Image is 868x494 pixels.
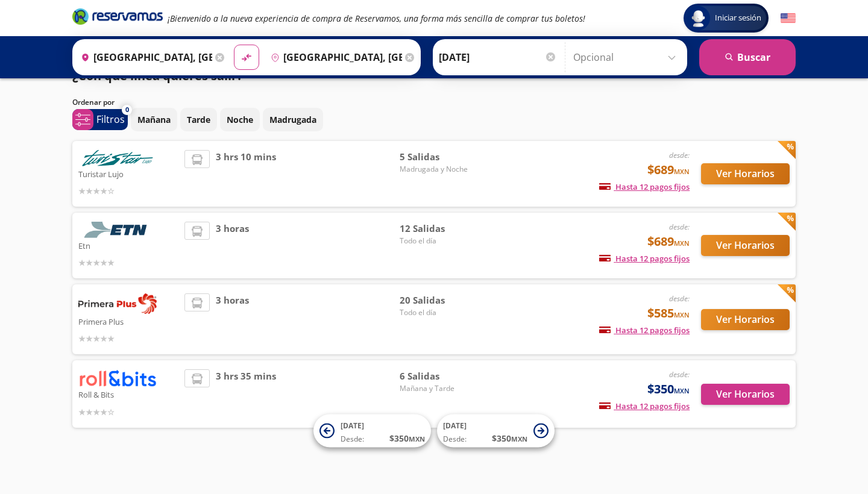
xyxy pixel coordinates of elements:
[72,7,163,29] a: Brand Logo
[137,113,171,126] p: Mañana
[599,181,690,192] span: Hasta 12 pagos fijos
[180,108,217,131] button: Tarde
[216,293,249,345] span: 3 horas
[701,384,790,405] button: Ver Horarios
[781,11,796,26] button: English
[78,387,178,401] p: Roll & Bits
[400,307,484,318] span: Todo el día
[78,238,178,252] p: Etn
[647,161,690,179] span: $689
[78,166,178,181] p: Turistar Lujo
[400,150,484,164] span: 5 Salidas
[78,369,157,387] img: Roll & Bits
[269,113,316,126] p: Madrugada
[263,108,323,131] button: Madrugada
[220,108,260,131] button: Noche
[437,414,555,448] button: [DATE]Desde:$350MXN
[168,13,585,24] em: ¡Bienvenido a la nueva experiencia de compra de Reservamos, una forma más sencilla de comprar tus...
[72,7,163,25] i: Brand Logo
[341,421,364,431] span: [DATE]
[669,222,690,232] em: desde:
[647,233,690,251] span: $689
[674,239,690,248] small: MXN
[72,109,128,130] button: 0Filtros
[266,42,402,72] input: Buscar Destino
[511,434,527,443] small: MXN
[599,401,690,411] span: Hasta 12 pagos fijos
[76,42,212,72] input: Buscar Origen
[341,434,364,445] span: Desde:
[599,253,690,264] span: Hasta 12 pagos fijos
[647,380,690,398] span: $350
[400,222,484,236] span: 12 Salidas
[674,167,690,176] small: MXN
[443,434,467,445] span: Desde:
[216,150,276,198] span: 3 hrs 10 mins
[573,42,681,72] input: Opcional
[669,150,690,160] em: desde:
[216,222,249,269] span: 3 horas
[701,309,790,330] button: Ver Horarios
[674,386,690,395] small: MXN
[131,108,177,131] button: Mañana
[400,236,484,246] span: Todo el día
[674,310,690,319] small: MXN
[227,113,253,126] p: Noche
[78,314,178,328] p: Primera Plus
[389,432,425,445] span: $ 350
[72,97,115,108] p: Ordenar por
[599,325,690,336] span: Hasta 12 pagos fijos
[187,113,210,126] p: Tarde
[400,164,484,175] span: Madrugada y Noche
[400,293,484,307] span: 20 Salidas
[701,235,790,256] button: Ver Horarios
[78,150,157,166] img: Turistar Lujo
[409,434,425,443] small: MXN
[699,39,796,75] button: Buscar
[216,369,276,418] span: 3 hrs 35 mins
[313,414,431,448] button: [DATE]Desde:$350MXN
[78,222,157,238] img: Etn
[78,293,157,314] img: Primera Plus
[439,42,557,72] input: Elegir Fecha
[96,112,125,127] p: Filtros
[125,105,129,115] span: 0
[400,369,484,383] span: 6 Salidas
[701,163,790,184] button: Ver Horarios
[492,432,527,445] span: $ 350
[669,293,690,304] em: desde:
[710,12,766,24] span: Iniciar sesión
[443,421,467,431] span: [DATE]
[400,383,484,394] span: Mañana y Tarde
[647,304,690,322] span: $585
[669,369,690,380] em: desde:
